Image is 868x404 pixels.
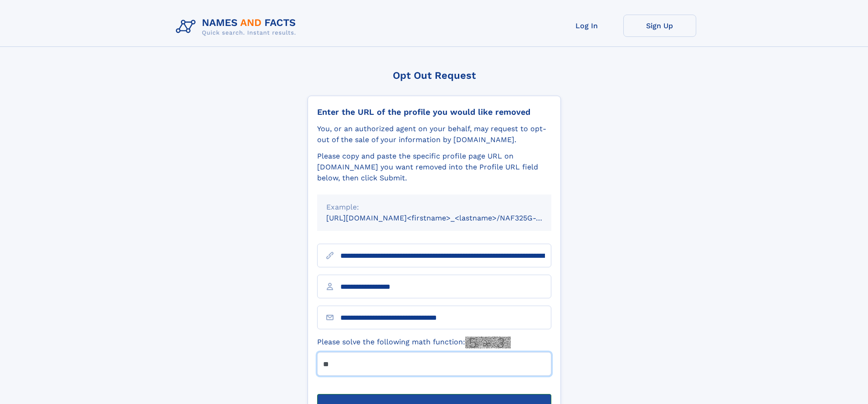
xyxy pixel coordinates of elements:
[317,337,511,348] label: Please solve the following math function:
[317,151,551,184] div: Please copy and paste the specific profile page URL on [DOMAIN_NAME] you want removed into the Pr...
[317,123,551,145] div: You, or an authorized agent on your behalf, may request to opt-out of the sale of your informatio...
[550,15,623,37] a: Log In
[623,15,696,37] a: Sign Up
[317,107,551,117] div: Enter the URL of the profile you would like removed
[326,214,569,222] small: [URL][DOMAIN_NAME]<firstname>_<lastname>/NAF325G-xxxxxxxx
[308,70,561,81] div: Opt Out Request
[326,202,542,213] div: Example:
[172,15,303,39] img: Logo Names and Facts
